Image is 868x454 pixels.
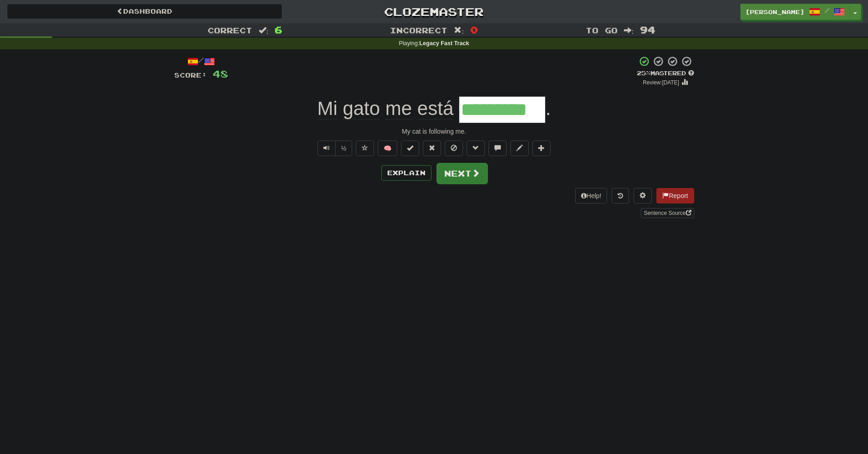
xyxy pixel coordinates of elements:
[656,188,694,204] button: Report
[174,56,228,67] div: /
[825,7,829,14] span: /
[546,98,551,119] span: .
[417,98,453,120] span: está
[401,141,419,156] button: Set this sentence to 100% Mastered (alt+m)
[489,141,507,156] button: Discuss sentence (alt+u)
[7,4,282,19] a: Dashboard
[641,208,694,218] a: Sentence Source
[356,141,374,156] button: Favorite sentence (alt+f)
[454,26,464,34] span: :
[437,163,488,184] button: Next
[208,26,252,35] span: Correct
[612,188,629,204] button: Round history (alt+y)
[378,141,397,156] button: 🧠
[385,98,412,120] span: me
[624,26,634,34] span: :
[575,188,608,204] button: Help!
[316,141,353,156] div: Text-to-speech controls
[745,8,805,16] span: [PERSON_NAME]
[637,69,694,78] div: Mastered
[343,98,380,120] span: gato
[643,79,679,86] small: Review: [DATE]
[213,68,228,79] span: 48
[335,141,353,156] button: ½
[174,71,207,79] span: Score:
[532,141,551,156] button: Add to collection (alt+a)
[381,165,431,181] button: Explain
[640,24,655,35] span: 94
[317,98,337,120] span: Mi
[296,4,572,20] a: Clozemaster
[259,26,269,34] span: :
[317,141,336,156] button: Play sentence audio (ctl+space)
[275,24,282,35] span: 6
[423,141,441,156] button: Reset to 0% Mastered (alt+r)
[390,26,447,35] span: Incorrect
[740,4,850,20] a: [PERSON_NAME] /
[174,127,694,136] div: My cat is following me.
[510,141,529,156] button: Edit sentence (alt+d)
[419,40,469,47] strong: Legacy Fast Track
[467,141,485,156] button: Grammar (alt+g)
[637,69,650,77] span: 25 %
[445,141,463,156] button: Ignore sentence (alt+i)
[586,26,618,35] span: To go
[470,24,478,35] span: 0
